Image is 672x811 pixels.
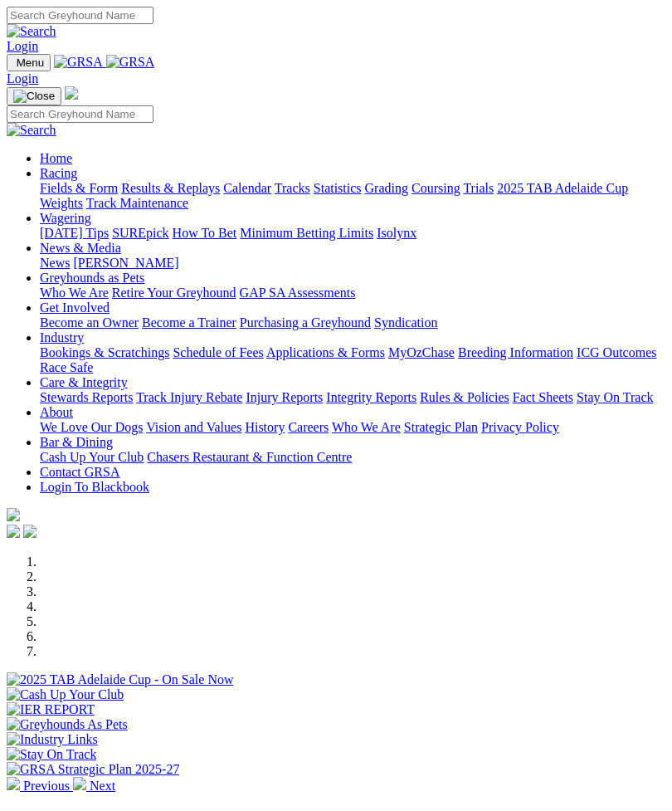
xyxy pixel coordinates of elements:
[146,420,241,434] a: Vision and Values
[40,181,118,195] a: Fields & Form
[240,315,371,330] a: Purchasing a Greyhound
[40,420,143,434] a: We Love Our Dogs
[73,779,115,793] a: Next
[388,345,455,359] a: MyOzChase
[40,300,110,315] a: Get Involved
[65,86,78,100] img: logo-grsa-white.png
[7,717,128,732] img: Greyhounds As Pets
[240,286,356,300] a: GAP SA Assessments
[54,55,103,70] img: GRSA
[420,390,509,404] a: Rules & Policies
[40,375,128,389] a: Care & Integrity
[7,7,153,24] input: Search
[332,420,401,434] a: Who We Are
[40,226,665,241] div: Wagering
[497,181,628,195] a: 2025 TAB Adelaide Cup
[275,181,310,195] a: Tracks
[40,435,113,449] a: Bar & Dining
[90,779,115,793] span: Next
[40,181,665,211] div: Racing
[40,226,109,240] a: [DATE] Tips
[481,420,559,434] a: Privacy Policy
[40,241,121,255] a: News & Media
[7,39,38,53] a: Login
[40,196,83,210] a: Weights
[86,196,188,210] a: Track Maintenance
[7,762,179,777] img: GRSA Strategic Plan 2025-27
[173,226,237,240] a: How To Bet
[7,87,61,105] button: Toggle navigation
[13,90,55,103] img: Close
[223,181,271,195] a: Calendar
[112,286,236,300] a: Retire Your Greyhound
[73,256,178,270] a: [PERSON_NAME]
[112,226,168,240] a: SUREpick
[40,345,169,359] a: Bookings & Scratchings
[7,54,51,71] button: Toggle navigation
[7,105,153,123] input: Search
[173,345,263,359] a: Schedule of Fees
[40,345,665,375] div: Industry
[577,345,656,359] a: ICG Outcomes
[314,181,362,195] a: Statistics
[7,779,73,793] a: Previous
[513,390,573,404] a: Fact Sheets
[374,315,437,330] a: Syndication
[40,256,665,271] div: News & Media
[40,271,144,285] a: Greyhounds as Pets
[136,390,242,404] a: Track Injury Rebate
[40,330,84,344] a: Industry
[463,181,494,195] a: Trials
[7,702,95,717] img: IER REPORT
[7,123,56,138] img: Search
[7,508,20,521] img: logo-grsa-white.png
[240,226,373,240] a: Minimum Betting Limits
[7,672,234,687] img: 2025 TAB Adelaide Cup - On Sale Now
[40,256,70,270] a: News
[40,166,77,180] a: Racing
[40,420,665,435] div: About
[73,777,86,790] img: chevron-right-pager-white.svg
[7,687,124,702] img: Cash Up Your Club
[142,315,236,330] a: Become a Trainer
[326,390,416,404] a: Integrity Reports
[40,405,73,419] a: About
[404,420,478,434] a: Strategic Plan
[7,71,38,85] a: Login
[121,181,220,195] a: Results & Replays
[7,24,56,39] img: Search
[106,55,155,70] img: GRSA
[40,450,665,465] div: Bar & Dining
[577,390,653,404] a: Stay On Track
[288,420,329,434] a: Careers
[40,390,133,404] a: Stewards Reports
[40,315,139,330] a: Become an Owner
[246,390,323,404] a: Injury Reports
[365,181,408,195] a: Grading
[377,226,416,240] a: Isolynx
[7,747,96,762] img: Stay On Track
[40,286,109,300] a: Who We Are
[40,315,665,330] div: Get Involved
[458,345,573,359] a: Breeding Information
[245,420,285,434] a: History
[266,345,385,359] a: Applications & Forms
[411,181,460,195] a: Coursing
[40,465,119,479] a: Contact GRSA
[7,732,98,747] img: Industry Links
[40,360,93,374] a: Race Safe
[147,450,352,464] a: Chasers Restaurant & Function Centre
[40,450,144,464] a: Cash Up Your Club
[40,211,91,225] a: Wagering
[40,480,149,494] a: Login To Blackbook
[23,525,37,538] img: twitter.svg
[40,286,665,300] div: Greyhounds as Pets
[40,151,72,165] a: Home
[7,777,20,790] img: chevron-left-pager-white.svg
[40,390,665,405] div: Care & Integrity
[17,56,44,69] span: Menu
[23,779,70,793] span: Previous
[7,525,20,538] img: facebook.svg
